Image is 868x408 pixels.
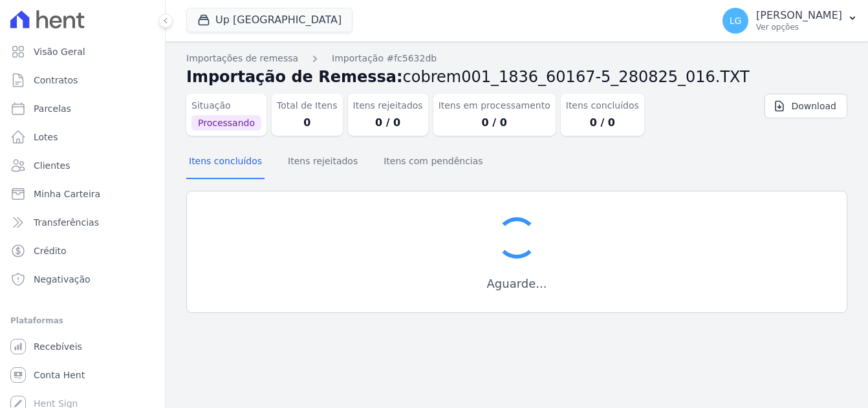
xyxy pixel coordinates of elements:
button: Itens concluídos [186,145,265,179]
span: cobrem001_1836_60167-5_280825_016.TXT [403,68,750,86]
a: Contratos [5,67,160,93]
span: Transferências [34,216,99,229]
h3: Aguarde... [208,276,826,292]
span: Processando [191,115,261,131]
span: Contratos [34,74,78,87]
button: Itens rejeitados [285,145,360,179]
h2: Importação de Remessa: [186,65,847,89]
dd: 0 / 0 [353,115,423,131]
dd: 0 [277,115,338,131]
span: Conta Hent [34,369,85,381]
div: Plataformas [10,313,155,328]
span: Minha Carteira [34,188,100,200]
span: Visão Geral [34,45,85,58]
dt: Total de Itens [277,99,338,113]
a: Clientes [5,153,160,178]
span: LG [730,16,742,25]
span: Lotes [34,131,58,144]
button: Itens com pendências [381,145,485,179]
dt: Itens em processamento [439,99,550,113]
a: Importações de remessa [186,52,298,65]
a: Negativação [5,266,160,292]
p: Ver opções [756,22,842,32]
p: [PERSON_NAME] [756,9,842,22]
a: Importação #fc5632db [332,52,437,65]
a: Download [765,94,847,118]
a: Lotes [5,124,160,150]
a: Parcelas [5,96,160,122]
dt: Itens rejeitados [353,99,423,113]
dt: Itens concluídos [566,99,639,113]
span: Parcelas [34,102,71,115]
button: LG [PERSON_NAME] Ver opções [712,3,868,39]
a: Visão Geral [5,39,160,65]
a: Recebíveis [5,334,160,360]
a: Transferências [5,209,160,235]
button: Up [GEOGRAPHIC_DATA] [186,8,353,32]
dd: 0 / 0 [566,115,639,131]
a: Crédito [5,238,160,264]
span: Recebíveis [34,340,82,353]
span: Negativação [34,273,91,286]
span: Clientes [34,159,70,172]
a: Conta Hent [5,362,160,388]
span: Crédito [34,244,67,257]
dd: 0 / 0 [439,115,550,131]
nav: Breadcrumb [186,52,847,65]
dt: Situação [191,99,261,113]
a: Minha Carteira [5,181,160,207]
